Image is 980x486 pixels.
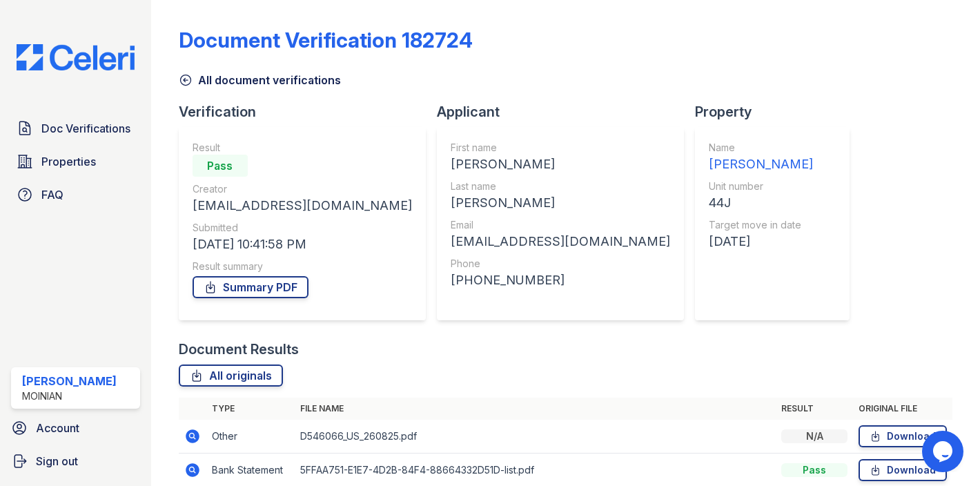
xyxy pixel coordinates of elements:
a: Name [PERSON_NAME] [709,141,813,174]
div: [PERSON_NAME] [451,193,670,213]
div: [PERSON_NAME] [22,373,117,389]
div: Moinian [22,389,117,403]
div: [EMAIL_ADDRESS][DOMAIN_NAME] [451,232,670,251]
td: D546066_US_260825.pdf [295,420,776,454]
div: Unit number [709,179,813,193]
span: Account [36,420,79,436]
a: Account [6,414,146,442]
div: [DATE] 10:41:58 PM [193,235,412,254]
th: Original file [853,398,952,420]
a: FAQ [11,181,140,208]
span: Properties [41,153,96,170]
a: All originals [179,364,283,387]
div: [DATE] [709,232,813,251]
a: Download [859,459,947,481]
div: Creator [193,182,412,196]
span: FAQ [41,186,63,203]
div: Email [451,218,670,232]
th: Result [776,398,853,420]
a: Download [859,425,947,447]
a: Summary PDF [193,276,308,298]
div: Result summary [193,260,412,273]
div: Document Results [179,340,299,359]
iframe: chat widget [922,431,966,472]
td: Other [206,420,295,454]
div: [EMAIL_ADDRESS][DOMAIN_NAME] [193,196,412,215]
a: Properties [11,148,140,175]
img: CE_Logo_Blue-a8612792a0a2168367f1c8372b55b34899dd931a85d93a1a3d3e32e68fde9ad4.png [6,44,146,70]
div: [PERSON_NAME] [709,155,813,174]
div: Name [709,141,813,155]
div: [PERSON_NAME] [451,155,670,174]
div: Last name [451,179,670,193]
div: Verification [179,102,437,121]
div: Submitted [193,221,412,235]
th: File name [295,398,776,420]
div: Target move in date [709,218,813,232]
a: All document verifications [179,72,341,88]
div: Applicant [437,102,695,121]
div: Pass [193,155,248,177]
th: Type [206,398,295,420]
a: Sign out [6,447,146,475]
span: Sign out [36,453,78,469]
div: Pass [781,463,847,477]
div: Phone [451,257,670,271]
div: Result [193,141,412,155]
div: [PHONE_NUMBER] [451,271,670,290]
div: N/A [781,429,847,443]
span: Doc Verifications [41,120,130,137]
div: Property [695,102,861,121]
div: 44J [709,193,813,213]
div: First name [451,141,670,155]
a: Doc Verifications [11,115,140,142]
div: Document Verification 182724 [179,28,473,52]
